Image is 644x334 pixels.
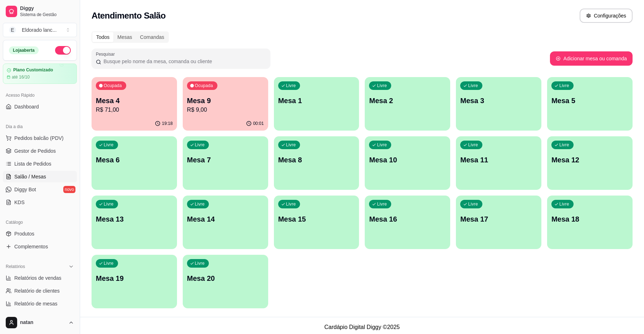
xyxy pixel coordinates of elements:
span: Relatórios de vendas [14,274,62,282]
p: Mesa 19 [96,273,173,283]
p: Livre [559,83,569,88]
span: natan [20,319,65,326]
p: R$ 71,00 [96,106,173,114]
p: Ocupada [104,83,122,88]
a: Diggy Botnovo [3,184,77,195]
p: Livre [377,142,387,148]
div: Catálogo [3,217,77,228]
label: Pesquisar [96,51,117,57]
p: Livre [286,83,296,88]
button: Alterar Status [55,46,71,55]
span: Pedidos balcão (PDV) [14,135,64,142]
a: DiggySistema de Gestão [3,3,77,20]
p: Livre [559,201,569,207]
h2: Atendimento Salão [92,10,166,21]
a: Dashboard [3,101,77,112]
div: Comandas [136,32,168,42]
div: Mesas [113,32,136,42]
a: Lista de Pedidos [3,158,77,169]
p: Livre [104,201,114,207]
p: Mesa 14 [187,214,264,224]
button: natan [3,314,77,331]
p: Ocupada [195,83,213,88]
div: Dia a dia [3,121,77,132]
span: Dashboard [14,103,39,110]
p: Livre [377,83,387,88]
a: Gestor de Pedidos [3,145,77,157]
div: Eldorado lanc ... [22,26,56,34]
p: Mesa 11 [460,155,537,165]
button: LivreMesa 3 [456,77,541,131]
p: Mesa 12 [551,155,628,165]
span: Diggy Bot [14,186,36,193]
article: Plano Customizado [13,67,53,73]
p: Mesa 13 [96,214,173,224]
span: E [9,26,16,34]
button: Adicionar mesa ou comanda [550,51,633,66]
input: Pesquisar [101,58,266,65]
span: KDS [14,199,25,206]
button: LivreMesa 1 [274,77,359,131]
button: LivreMesa 15 [274,196,359,249]
button: OcupadaMesa 4R$ 71,0019:18 [92,77,177,131]
button: LivreMesa 11 [456,136,541,190]
a: Relatório de mesas [3,298,77,309]
div: Acesso Rápido [3,90,77,101]
a: KDS [3,197,77,208]
a: Plano Customizadoaté 16/10 [3,64,77,84]
a: Relatório de fidelidadenovo [3,311,77,322]
p: Mesa 20 [187,273,264,283]
button: LivreMesa 19 [92,255,177,308]
p: Livre [195,260,205,266]
p: R$ 9,00 [187,106,264,114]
p: Mesa 2 [369,96,446,106]
span: Gestor de Pedidos [14,147,56,155]
span: Salão / Mesas [14,173,46,180]
p: Mesa 15 [278,214,355,224]
span: Sistema de Gestão [20,12,74,17]
p: Livre [104,260,114,266]
p: Livre [195,142,205,148]
p: Livre [468,83,478,88]
a: Relatórios de vendas [3,272,77,284]
button: LivreMesa 13 [92,196,177,249]
span: Relatórios [6,264,25,269]
span: Relatório de mesas [14,300,58,307]
p: Livre [559,142,569,148]
button: LivreMesa 2 [365,77,450,131]
button: LivreMesa 7 [183,136,268,190]
p: Livre [286,201,296,207]
button: LivreMesa 17 [456,196,541,249]
button: LivreMesa 14 [183,196,268,249]
p: Mesa 10 [369,155,446,165]
a: Produtos [3,228,77,239]
span: Lista de Pedidos [14,160,51,167]
p: Livre [468,142,478,148]
p: Mesa 7 [187,155,264,165]
button: LivreMesa 16 [365,196,450,249]
p: Mesa 6 [96,155,173,165]
p: Livre [377,201,387,207]
p: Mesa 8 [278,155,355,165]
span: Produtos [14,230,34,237]
button: Pedidos balcão (PDV) [3,132,77,144]
p: Livre [104,142,114,148]
p: Livre [195,201,205,207]
p: Mesa 1 [278,96,355,106]
a: Complementos [3,241,77,252]
span: Diggy [20,5,74,12]
p: 00:01 [253,121,264,126]
button: LivreMesa 6 [92,136,177,190]
button: OcupadaMesa 9R$ 9,0000:01 [183,77,268,131]
button: LivreMesa 8 [274,136,359,190]
p: 19:18 [162,121,173,126]
div: Todos [92,32,113,42]
a: Relatório de clientes [3,285,77,297]
a: Salão / Mesas [3,171,77,182]
button: Select a team [3,23,77,37]
p: Mesa 5 [551,96,628,106]
p: Mesa 4 [96,96,173,106]
p: Mesa 3 [460,96,537,106]
button: LivreMesa 20 [183,255,268,308]
button: LivreMesa 10 [365,136,450,190]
